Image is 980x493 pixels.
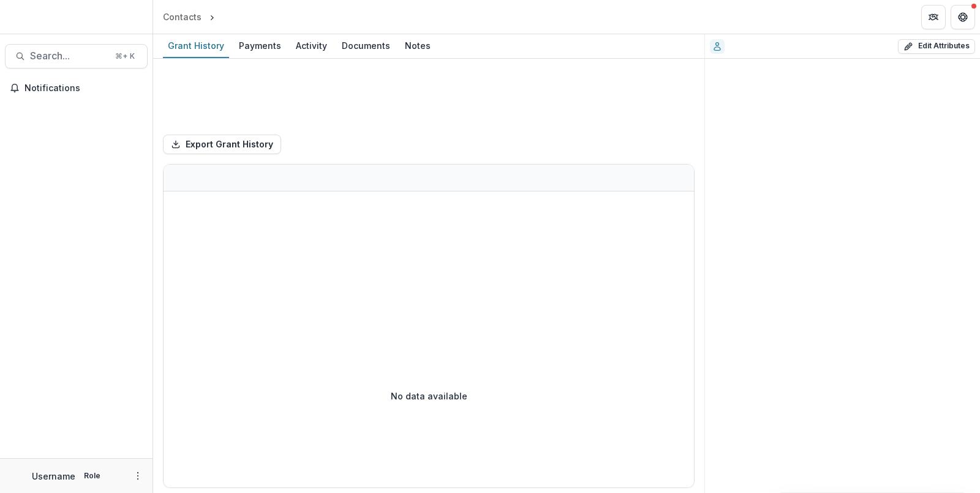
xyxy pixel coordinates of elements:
span: Search... [30,50,108,62]
div: ⌘ + K [113,50,137,63]
div: Activity [291,37,332,54]
p: Username [32,470,75,483]
button: Get Help [951,5,975,29]
p: No data available [391,390,467,402]
p: Role [80,470,104,481]
span: Notifications [24,83,143,94]
a: Contacts [158,8,206,26]
div: Notes [400,37,435,54]
div: Documents [337,37,395,54]
button: Search... [5,44,148,69]
a: Grant History [163,34,229,58]
button: Edit Attributes [898,39,975,54]
button: Notifications [5,78,148,98]
div: Contacts [163,10,202,23]
nav: breadcrumb [158,8,269,26]
button: More [130,469,145,483]
a: Activity [291,34,332,58]
button: Export Grant History [163,135,281,154]
a: Payments [234,34,286,58]
div: Payments [234,37,286,54]
button: Partners [921,5,946,29]
div: Grant History [163,37,229,54]
a: Notes [400,34,435,58]
a: Documents [337,34,395,58]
